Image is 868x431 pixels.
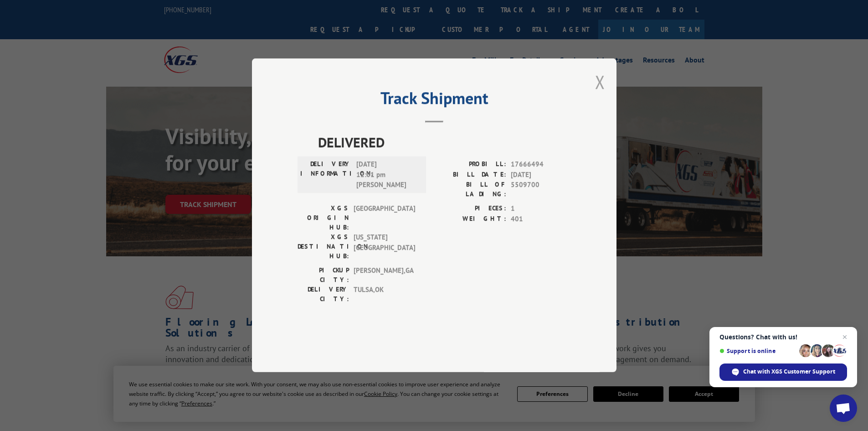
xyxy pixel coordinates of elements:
[434,214,506,224] label: WEIGHT:
[511,180,571,199] span: 5509700
[434,160,506,170] label: PROBILL:
[356,160,418,191] span: [DATE] 12:01 pm [PERSON_NAME]
[719,333,847,341] span: Questions? Chat with us!
[298,266,349,285] label: PICKUP CITY:
[298,204,349,233] label: XGS ORIGIN HUB:
[298,233,349,261] label: XGS DESTINATION HUB:
[318,132,571,153] span: DELIVERED
[298,92,571,109] h2: Track Shipment
[354,285,415,304] span: TULSA , OK
[511,160,571,170] span: 17666494
[595,70,605,94] button: Close modal
[354,204,415,233] span: [GEOGRAPHIC_DATA]
[434,170,506,180] label: BILL DATE:
[511,204,571,214] span: 1
[434,204,506,214] label: PIECES:
[511,214,571,224] span: 401
[719,363,847,381] div: Chat with XGS Customer Support
[839,332,850,343] span: Close chat
[743,368,835,376] span: Chat with XGS Customer Support
[354,266,415,285] span: [PERSON_NAME] , GA
[298,285,349,304] label: DELIVERY CITY:
[830,395,857,422] div: Open chat
[300,160,352,191] label: DELIVERY INFORMATION:
[719,348,796,354] span: Support is online
[434,180,506,199] label: BILL OF LADING:
[511,170,571,180] span: [DATE]
[354,233,415,261] span: [US_STATE][GEOGRAPHIC_DATA]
